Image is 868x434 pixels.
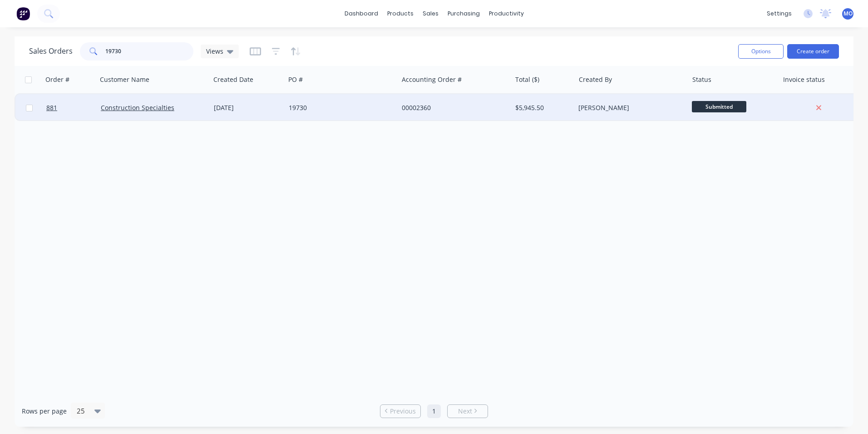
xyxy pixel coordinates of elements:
a: Next page [448,407,488,416]
span: MO [843,10,853,18]
div: sales [418,7,443,20]
div: Created Date [213,75,253,84]
a: dashboard [340,7,383,20]
div: Invoice status [783,75,825,84]
div: $5,945.50 [515,103,568,112]
div: Customer Name [100,75,149,84]
button: Options [738,44,784,59]
div: Accounting Order # [402,75,462,84]
span: 881 [46,103,57,112]
div: purchasing [443,7,484,20]
div: Order # [45,75,69,84]
span: Previous [390,407,416,416]
div: [PERSON_NAME] [578,103,679,112]
span: Submitted [692,101,746,112]
button: Create order [787,44,839,59]
h1: Sales Orders [29,47,73,56]
img: Factory [16,7,30,20]
span: Next [458,407,472,416]
div: 00002360 [402,103,503,112]
div: 19730 [289,103,390,112]
a: Construction Specialties [101,103,174,112]
div: Total ($) [515,75,539,84]
span: Rows per page [22,407,67,416]
a: Page 1 is your current page [427,404,441,418]
ul: Pagination [376,404,492,418]
div: settings [762,7,796,20]
div: products [383,7,418,20]
div: Status [692,75,711,84]
div: productivity [484,7,528,20]
div: PO # [288,75,303,84]
a: Previous page [380,407,420,416]
input: Search... [105,42,194,61]
a: 881 [46,94,101,121]
span: Views [206,46,223,56]
div: Created By [579,75,612,84]
div: [DATE] [214,103,281,112]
